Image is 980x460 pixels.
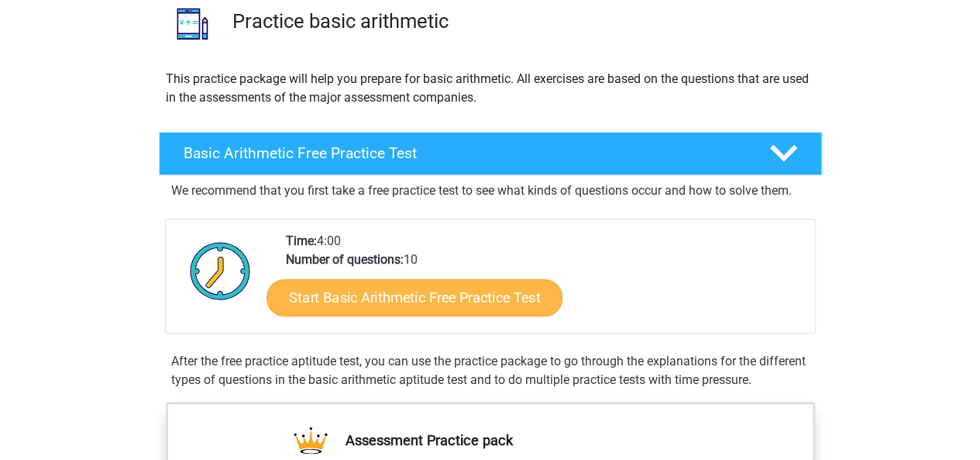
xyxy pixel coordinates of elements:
h3: Practice basic arithmetic [232,9,810,33]
div: After the free practice aptitude test, you can use the practice package to go through the explana... [165,352,816,389]
a: Start Basic Arithmetic Free Practice Test [266,278,562,316]
img: Clock [181,232,260,310]
h4: Basic Arithmetic Free Practice Test [184,144,744,162]
p: We recommend that you first take a free practice test to see what kinds of questions occur and ho... [171,182,810,200]
a: Basic Arithmetic Free Practice Test [153,132,828,175]
p: This practice package will help you prepare for basic arithmetic. All exercises are based on the ... [166,70,815,107]
b: Time: [286,233,317,248]
div: 4:00 10 [274,232,814,333]
b: Number of questions: [286,252,404,267]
